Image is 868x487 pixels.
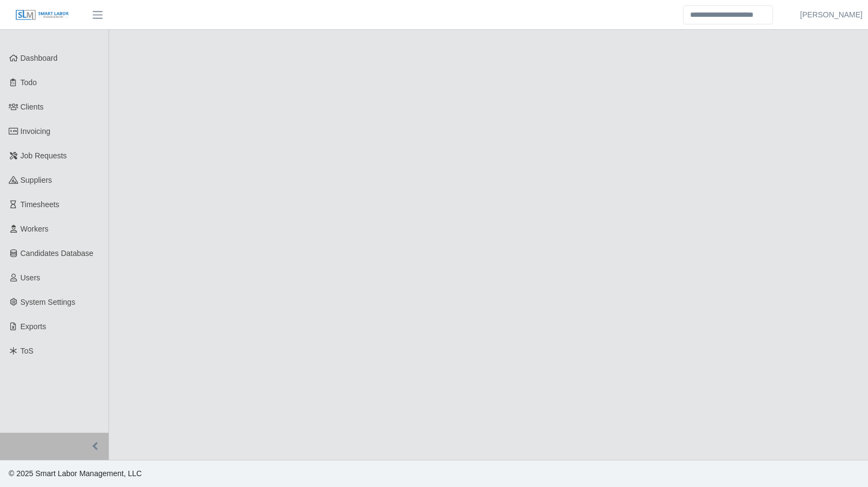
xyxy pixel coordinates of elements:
[800,9,863,21] a: [PERSON_NAME]
[21,322,46,331] span: Exports
[21,273,41,282] span: Users
[9,469,142,478] span: © 2025 Smart Labor Management, LLC
[21,102,44,111] span: Clients
[21,176,52,184] span: Suppliers
[21,200,60,209] span: Timesheets
[21,78,37,87] span: Todo
[21,298,75,306] span: System Settings
[21,151,67,160] span: Job Requests
[21,54,58,62] span: Dashboard
[21,347,34,355] span: ToS
[21,127,50,136] span: Invoicing
[21,225,49,233] span: Workers
[15,9,69,21] img: SLM Logo
[21,249,94,258] span: Candidates Database
[683,5,773,24] input: Search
